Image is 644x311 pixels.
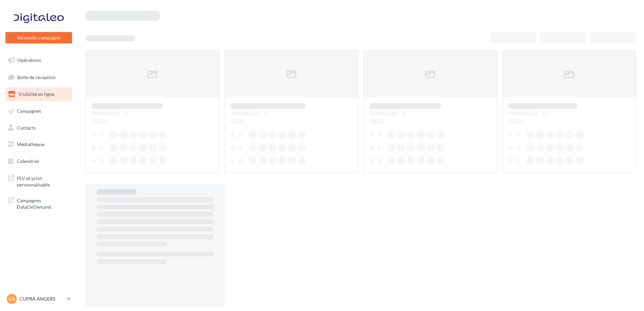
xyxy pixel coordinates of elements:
a: PLV et print personnalisable [4,171,73,191]
a: Visibilité en ligne [4,87,73,101]
span: Boîte de réception [17,74,56,80]
a: Médiathèque [4,137,73,151]
a: Campagnes [4,104,73,118]
a: Boîte de réception [4,70,73,84]
a: CA CUPRA ANGERS [5,292,72,305]
span: Calendrier [17,158,39,164]
span: CA [9,296,15,302]
a: Contacts [4,121,73,135]
a: Opérations [4,53,73,67]
a: Calendrier [4,154,73,168]
button: Nouvelle campagne [5,32,72,43]
span: Opérations [18,57,41,63]
span: Campagnes DataOnDemand [17,196,69,210]
a: Campagnes DataOnDemand [4,193,73,213]
p: CUPRA ANGERS [20,296,64,302]
span: Contacts [17,125,36,130]
span: Médiathèque [17,141,44,147]
span: PLV et print personnalisable [17,174,69,188]
span: Visibilité en ligne [18,91,54,97]
span: Campagnes [17,108,41,114]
